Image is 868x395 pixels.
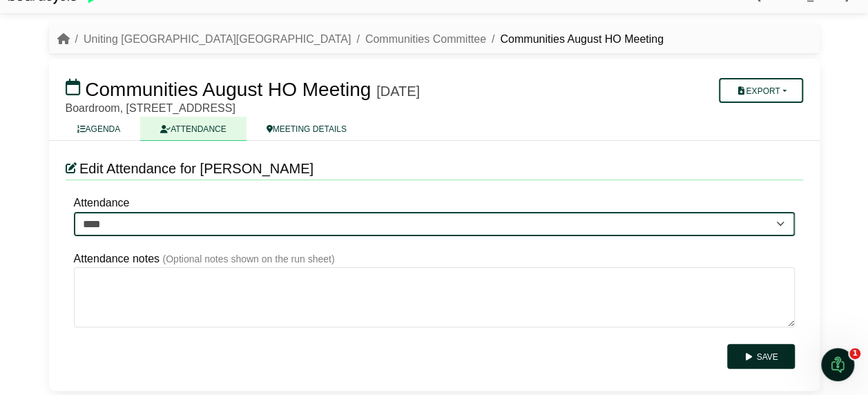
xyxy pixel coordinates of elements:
label: Attendance [74,194,130,212]
span: 1 [849,348,860,359]
nav: breadcrumb [57,30,664,48]
span: Boardroom, [STREET_ADDRESS] [66,102,235,114]
div: [DATE] [376,83,420,99]
small: (Optional notes shown on the run sheet) [163,253,335,264]
button: Export [719,78,802,103]
a: MEETING DETAILS [247,117,367,141]
li: Communities August HO Meeting [486,30,664,48]
button: Save [727,344,794,369]
a: Uniting [GEOGRAPHIC_DATA][GEOGRAPHIC_DATA] [84,33,351,45]
a: Communities Committee [365,33,486,45]
span: Communities August HO Meeting [85,79,371,100]
span: Edit Attendance for [PERSON_NAME] [79,161,314,176]
a: AGENDA [57,117,141,141]
label: Attendance notes [74,250,160,268]
iframe: Intercom live chat [821,348,854,381]
a: ATTENDANCE [140,117,246,141]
